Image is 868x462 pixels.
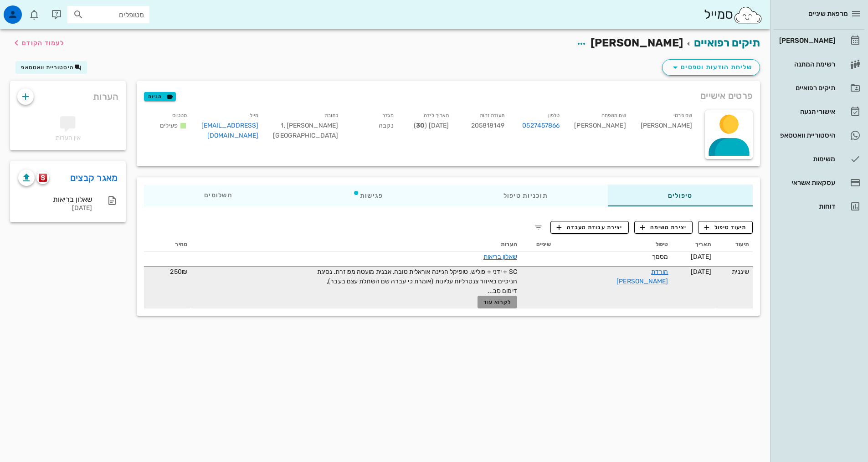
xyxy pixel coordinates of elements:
[250,113,258,118] small: מייל
[777,132,835,139] div: היסטוריית וואטסאפ
[424,113,449,118] small: תאריך לידה
[691,253,711,261] span: [DATE]
[601,113,626,118] small: שם משפחה
[21,64,74,71] span: היסטוריית וואטסאפ
[673,113,692,118] small: שם פרטי
[774,172,864,194] a: עסקאות אשראי
[652,253,668,261] span: מסמך
[521,237,555,252] th: שיניים
[56,134,81,142] span: אין הערות
[550,221,628,234] button: יצירת עבודת מעבדה
[201,122,259,139] a: [EMAIL_ADDRESS][DOMAIN_NAME]
[284,122,285,129] span: ,
[777,108,835,115] div: אישורי הגעה
[478,296,517,308] button: לקרוא עוד
[293,185,443,206] div: פגישות
[27,7,32,13] span: תג
[281,122,338,129] span: [PERSON_NAME] 1
[170,268,187,276] span: 250₪
[160,122,178,129] span: פעילים
[774,195,864,217] a: דוחות
[317,268,517,295] span: SC + ידני + פוליש. טופיקל הגיינה אוראלית טובה, אבנית מועטה מפוזרת. נסיגת חניכיים באיזור צנטרליות ...
[273,132,338,139] span: [GEOGRAPHIC_DATA]
[548,113,560,118] small: טלפון
[640,223,687,231] span: יצירת משימה
[777,179,835,186] div: עסקאות אשראי
[11,35,64,51] button: לעמוד הקודם
[808,10,848,18] span: מרפאת שיניים
[662,59,760,76] button: שליחת הודעות וטפסים
[704,223,747,231] span: תיעוד טיפול
[557,223,622,231] span: יצירת עבודת מעבדה
[416,122,425,129] strong: 30
[18,205,92,212] div: [DATE]
[704,5,763,25] div: סמייל
[700,88,753,103] span: פרטים אישיים
[774,101,864,123] a: אישורי הגעה
[483,299,512,305] span: לקרוא עוד
[616,268,668,285] a: הורדת [PERSON_NAME]
[719,267,749,277] div: שיננית
[382,113,393,118] small: מגדר
[443,185,608,206] div: תוכניות טיפול
[774,124,864,146] a: היסטוריית וואטסאפ
[694,36,760,49] a: תיקים רפואיים
[148,92,172,101] span: תגיות
[698,221,753,234] button: תיעוד טיפול
[480,113,504,118] small: תעודת זהות
[10,81,126,108] div: הערות
[39,174,47,182] img: scanora logo
[672,237,715,252] th: תאריך
[777,37,835,44] div: [PERSON_NAME]
[691,268,711,276] span: [DATE]
[36,171,49,184] button: scanora logo
[774,53,864,75] a: רשימת המתנה
[144,237,191,252] th: מחיר
[414,122,449,129] span: [DATE] ( )
[777,155,835,163] div: משימות
[204,192,232,199] span: תשלומים
[191,237,521,252] th: הערות
[633,108,699,146] div: [PERSON_NAME]
[18,195,92,204] div: שאלון בריאות
[522,121,560,131] a: 0527457866
[715,237,753,252] th: תיעוד
[774,30,864,51] a: [PERSON_NAME]
[591,36,683,49] span: [PERSON_NAME]
[777,203,835,210] div: דוחות
[774,77,864,99] a: תיקים רפואיים
[15,61,87,74] button: היסטוריית וואטסאפ
[345,108,401,146] div: נקבה
[774,148,864,170] a: משימות
[670,62,752,73] span: שליחת הודעות וטפסים
[325,113,339,118] small: כתובת
[567,108,633,146] div: [PERSON_NAME]
[172,113,187,118] small: סטטוס
[733,6,763,24] img: SmileCloud logo
[70,170,118,185] a: מאגר קבצים
[22,39,64,47] span: לעמוד הקודם
[471,122,504,129] span: 205818149
[555,237,672,252] th: טיפול
[144,92,176,101] button: תגיות
[608,185,753,206] div: טיפולים
[483,253,517,261] a: שאלון בריאות
[634,221,693,234] button: יצירת משימה
[777,84,835,92] div: תיקים רפואיים
[777,61,835,68] div: רשימת המתנה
